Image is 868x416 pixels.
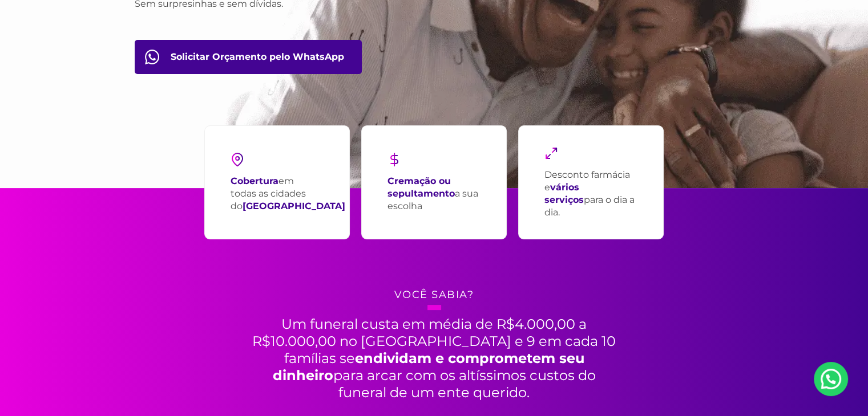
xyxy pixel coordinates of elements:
a: Orçamento pelo WhatsApp btn-orcamento [135,40,362,74]
p: Desconto farmácia e para o dia a dia. [544,169,637,219]
img: maximize [544,146,558,160]
p: a sua escolha [387,175,481,213]
strong: Cremação ou sepultamento [387,176,455,199]
strong: vários serviços [544,182,584,205]
h2: Um funeral custa em média de R$4.000,00 a R$10.000,00 no [GEOGRAPHIC_DATA] e 9 em cada 10 família... [249,305,620,401]
strong: endividam e comprometem seu dinheiro [273,350,584,384]
h4: Você sabia? [135,285,734,305]
p: em todas as cidades do [231,175,345,213]
strong: Cobertura [231,176,278,186]
img: fale com consultor [145,50,159,64]
img: pin [231,153,244,166]
img: dollar [387,153,401,166]
strong: [GEOGRAPHIC_DATA] [243,201,345,211]
a: Nosso Whatsapp [814,362,848,396]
